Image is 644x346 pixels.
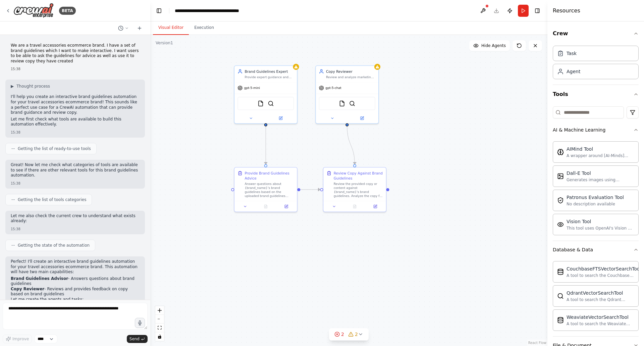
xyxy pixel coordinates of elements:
[245,69,294,74] div: Brand Guidelines Expert
[567,194,624,201] div: Patronus Evaluation Tool
[11,287,140,297] li: - Reviews and provides feedback on copy based on brand guidelines
[557,293,564,299] img: QdrantVectorSearchTool
[553,246,593,253] div: Database & Data
[334,182,383,198] div: Review the provided copy or content against {brand_name}'s brand guidelines. Analyze the copy for...
[553,43,639,85] div: Crew
[367,203,384,209] button: Open in side panel
[567,226,634,231] div: This tool uses OpenAI's Vision API to describe the contents of an image.
[349,100,355,106] img: QdrantVectorSearchTool
[255,203,276,209] button: No output available
[234,167,298,212] div: Provide Brand Guidelines AdviceAnswer questions about {brand_name}'s brand guidelines based on th...
[263,127,268,164] g: Edge from 619ce7de-370d-4a0d-9a6e-b5ead220e0bb to 39a6147d-4df4-47ca-b815-8a1a75cfbcd2
[155,306,164,341] div: React Flow controls
[326,69,375,74] div: Copy Reviewer
[11,117,140,127] p: Let me first check what tools are available to build this automation effectively.
[567,321,634,327] div: A tool to search the Weaviate database for relevant information on internal documents.
[13,3,54,18] img: Logo
[153,21,189,35] button: Visual Editor
[355,331,358,338] span: 2
[11,227,140,232] div: 15:38
[11,287,44,291] strong: Copy Reviewer
[11,130,140,135] div: 15:38
[11,66,140,71] div: 15:38
[326,75,375,79] div: Review and analyze marketing copy, product descriptions, and content for {brand_name} to ensure a...
[329,328,369,341] button: 22
[553,241,639,258] button: Database & Data
[481,43,506,48] span: Hide Agents
[129,336,140,342] span: Send
[266,115,295,121] button: Open in side panel
[334,170,383,181] div: Review Copy Against Brand Guidelines
[567,273,641,278] div: A tool to search the Couchbase database for relevant information on internal documents.
[11,84,14,89] span: ▶
[11,259,140,275] p: Perfect! I'll create an interactive brand guidelines automation for your travel accessories ecomm...
[18,243,90,248] span: Getting the state of the automation
[11,213,140,224] p: Let me also check the current crew to understand what exists already:
[155,324,164,332] button: fit view
[11,94,140,115] p: I'll help you create an interactive brand guidelines automation for your travel accessories ecomm...
[268,100,274,106] img: QdrantVectorSearchTool
[567,153,634,158] div: A wrapper around [AI-Minds]([URL][DOMAIN_NAME]). Useful for when you need answers to questions fr...
[567,265,641,272] div: CouchbaseFTSVectorSearchTool
[567,68,580,75] div: Agent
[553,258,639,336] div: Database & Data
[18,197,86,202] span: Getting the list of tools categories
[245,182,294,198] div: Answer questions about {brand_name}'s brand guidelines based on the uploaded brand guidelines doc...
[553,121,639,139] button: AI & Machine Learning
[244,86,260,90] span: gpt-5-mini
[339,100,345,106] img: FileReadTool
[59,7,76,15] div: BETA
[11,84,50,89] button: ▶Thought process
[341,331,344,338] span: 2
[245,170,294,181] div: Provide Brand Guidelines Advice
[134,24,145,32] button: Start a new chat
[127,335,148,343] button: Send
[11,276,68,281] strong: Brand Guidelines Advisor
[557,268,564,275] img: CouchbaseFTSVectorSearchTool
[567,177,634,183] div: Generates images using OpenAI's Dall-E model.
[155,332,164,341] button: toggle interactivity
[557,221,564,228] img: VisionTool
[156,40,173,46] div: Version 1
[557,317,564,324] img: WeaviateVectorSearchTool
[567,146,634,152] div: AIMind Tool
[553,7,580,15] h4: Resources
[567,290,634,296] div: QdrantVectorSearchTool
[154,6,164,15] button: Hide left sidebar
[11,162,140,178] p: Great! Now let me check what categories of tools are available to see if there are other relevant...
[16,84,50,89] span: Thought process
[325,86,341,90] span: gpt-5-chat
[155,315,164,324] button: zoom out
[567,50,577,57] div: Task
[135,318,145,328] button: Click to speak your automation idea
[315,65,379,124] div: Copy ReviewerReview and analyze marketing copy, product descriptions, and content for {brand_name...
[553,24,639,43] button: Crew
[234,65,298,124] div: Brand Guidelines ExpertProvide expert guidance and advice based on {brand_name}'s comprehensive b...
[277,203,295,209] button: Open in side panel
[18,146,91,151] span: Getting the list of ready-to-use tools
[3,335,32,343] button: Improve
[344,127,357,164] g: Edge from 86347908-085d-49f8-b939-a2c34328e3b4 to e83ffc3c-ecb6-4604-a45e-9a7fda55415c
[323,167,386,212] div: Review Copy Against Brand GuidelinesReview the provided copy or content against {brand_name}'s br...
[567,170,634,177] div: Dall-E Tool
[258,100,264,106] img: FileReadTool
[567,201,624,207] div: No description available
[11,276,140,287] li: - Answers questions about brand guidelines
[155,306,164,315] button: zoom in
[11,43,140,64] p: We are a travel accessories ecommerce brand. I have a set of brand guidelines which I want to mak...
[12,336,29,342] span: Improve
[347,115,376,121] button: Open in side panel
[553,139,639,241] div: AI & Machine Learning
[300,187,320,192] g: Edge from 39a6147d-4df4-47ca-b815-8a1a75cfbcd2 to e83ffc3c-ecb6-4604-a45e-9a7fda55415c
[557,197,564,204] img: PatronusEvalTool
[469,40,510,51] button: Hide Agents
[553,127,605,133] div: AI & Machine Learning
[567,297,634,302] div: A tool to search the Qdrant database for relevant information on internal documents.
[557,149,564,155] img: AIMindTool
[567,218,634,225] div: Vision Tool
[557,173,564,180] img: DallETool
[175,7,239,14] nav: breadcrumb
[533,6,542,15] button: Hide right sidebar
[567,314,634,320] div: WeaviateVectorSearchTool
[245,75,294,79] div: Provide expert guidance and advice based on {brand_name}'s comprehensive brand guidelines for tra...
